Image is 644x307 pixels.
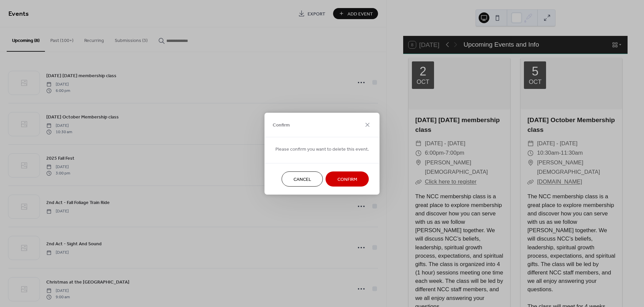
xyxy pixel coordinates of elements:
button: Confirm [326,171,369,187]
span: Cancel [293,176,311,183]
button: Cancel [282,171,323,187]
span: Confirm [273,122,290,129]
span: Please confirm you want to delete this event. [275,146,369,153]
span: Confirm [337,176,357,183]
